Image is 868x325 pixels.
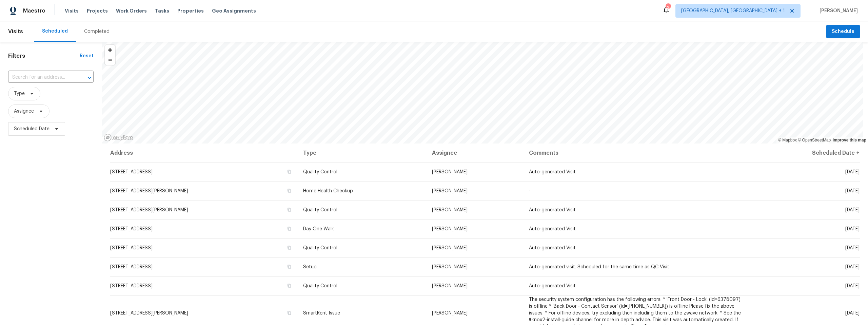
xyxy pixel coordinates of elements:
th: Scheduled Date ↑ [749,144,860,162]
span: [STREET_ADDRESS] [110,227,153,231]
span: Day One Walk [303,227,334,231]
th: Comments [524,144,749,162]
span: Projects [87,7,108,14]
div: Reset [80,53,94,59]
span: [DATE] [845,311,860,316]
span: SmartRent Issue [303,311,340,316]
button: Schedule [826,25,860,39]
span: [PERSON_NAME] [432,246,468,250]
button: Copy Address [286,264,292,270]
a: OpenStreetMap [798,138,831,142]
span: Auto-generated Visit [529,284,576,288]
div: Scheduled [42,28,68,35]
th: Assignee [427,144,524,162]
span: [PERSON_NAME] [432,189,468,193]
button: Zoom out [105,55,115,65]
span: Quality Control [303,170,337,174]
button: Copy Address [286,310,292,316]
span: Tasks [155,8,169,13]
span: Assignee [14,108,34,115]
span: [DATE] [845,170,860,174]
span: [PERSON_NAME] [432,208,468,212]
span: [DATE] [845,284,860,288]
span: Auto-generated Visit [529,170,576,174]
span: [PERSON_NAME] [432,284,468,288]
a: Improve this map [833,138,866,142]
h1: Filters [8,53,80,59]
span: Setup [303,265,317,269]
span: Auto-generated visit. Scheduled for the same time as QC Visit. [529,265,670,269]
canvas: Map [102,42,863,144]
span: [GEOGRAPHIC_DATA], [GEOGRAPHIC_DATA] + 1 [681,7,785,14]
span: Visits [8,24,23,39]
span: [STREET_ADDRESS][PERSON_NAME] [110,189,188,193]
div: 2 [666,4,670,11]
span: [PERSON_NAME] [432,170,468,174]
button: Copy Address [286,188,292,194]
span: Auto-generated Visit [529,208,576,212]
span: [STREET_ADDRESS] [110,246,153,250]
span: [PERSON_NAME] [817,7,858,14]
span: Work Orders [116,7,147,14]
th: Address [110,144,298,162]
span: Properties [177,7,204,14]
span: Scheduled Date [14,126,50,132]
span: Maestro [23,7,45,14]
span: [DATE] [845,208,860,212]
span: Home Health Checkup [303,189,353,193]
button: Copy Address [286,226,292,232]
span: [STREET_ADDRESS] [110,265,153,269]
input: Search for an address... [8,72,75,83]
button: Copy Address [286,207,292,213]
span: [STREET_ADDRESS] [110,170,153,174]
button: Copy Address [286,169,292,175]
button: Open [85,73,94,82]
span: [PERSON_NAME] [432,311,468,316]
button: Zoom in [105,45,115,55]
span: Schedule [832,27,854,36]
span: [DATE] [845,227,860,231]
span: [STREET_ADDRESS][PERSON_NAME] [110,311,188,316]
span: [PERSON_NAME] [432,265,468,269]
a: Mapbox [778,138,797,142]
a: Mapbox homepage [104,134,134,141]
span: - [529,189,531,193]
span: Quality Control [303,246,337,250]
span: Quality Control [303,284,337,288]
span: [DATE] [845,246,860,250]
span: [STREET_ADDRESS][PERSON_NAME] [110,208,188,212]
span: Auto-generated Visit [529,227,576,231]
th: Type [298,144,427,162]
span: Geo Assignments [212,7,256,14]
span: Type [14,90,25,97]
span: [DATE] [845,189,860,193]
span: Visits [65,7,79,14]
span: [DATE] [845,265,860,269]
span: Quality Control [303,208,337,212]
span: Auto-generated Visit [529,246,576,250]
span: [STREET_ADDRESS] [110,284,153,288]
button: Copy Address [286,283,292,289]
span: [PERSON_NAME] [432,227,468,231]
div: Completed [84,28,110,35]
button: Copy Address [286,245,292,251]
